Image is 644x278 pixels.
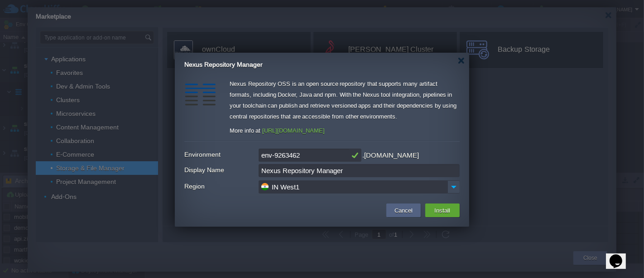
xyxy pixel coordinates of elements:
label: Region [184,180,258,193]
iframe: chat widget [606,242,635,269]
span: More info at [230,127,260,134]
div: Nexus Repository OSS is an open source repository that supports many artifact formats, including ... [230,79,460,125]
div: .[DOMAIN_NAME] [362,149,419,162]
button: Cancel [392,205,415,216]
img: Nexus.png [184,79,216,110]
a: [URL][DOMAIN_NAME] [262,127,325,134]
label: Environment [184,149,258,161]
button: Install [432,205,453,216]
span: Nexus Repository Manager [184,61,263,68]
label: Display Name [184,164,258,176]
